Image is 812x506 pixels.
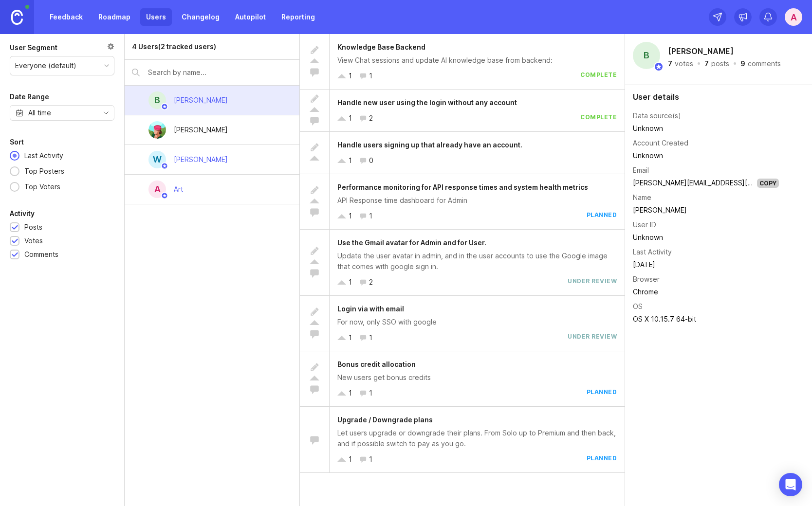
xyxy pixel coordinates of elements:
[580,113,617,124] div: complete
[174,184,183,195] div: Art
[337,55,617,66] div: View Chat sessions and update AI knowledge base from backend:
[337,238,486,247] span: Use the Gmail avatar for Admin and for User.
[633,219,656,230] div: User ID
[337,195,617,206] div: API Response time dashboard for Admin
[337,251,617,272] div: Update the user avatar in admin, and in the user accounts to use the Google image that comes with...
[587,388,617,398] div: planned
[28,108,51,118] div: All time
[568,277,617,288] div: under review
[337,183,588,191] span: Performance monitoring for API response times and system health metrics
[675,60,693,67] div: votes
[668,60,672,67] div: 7
[349,113,352,124] div: 1
[337,43,425,51] span: Knowledge Base Backend
[779,473,802,496] div: Open Intercom Messenger
[748,60,781,67] div: comments
[633,274,660,285] div: Browser
[704,60,709,67] div: 7
[300,230,625,296] a: Use the Gmail avatar for Admin and for User.Update the user avatar in admin, and in the user acco...
[19,150,68,161] div: Last Activity
[11,10,23,25] img: Canny Home
[633,93,804,101] div: User details
[757,179,779,188] div: Copy
[337,372,617,383] div: New users get bonus credits
[337,98,517,107] span: Handle new user using the login without any account
[580,71,617,81] div: complete
[349,332,352,343] div: 1
[654,62,664,72] img: member badge
[300,90,625,132] a: Handle new user using the login without any account12complete
[369,211,372,221] div: 1
[711,60,729,67] div: posts
[174,95,228,106] div: [PERSON_NAME]
[174,154,228,165] div: [PERSON_NAME]
[568,332,617,343] div: under review
[276,8,321,26] a: Reporting
[369,71,372,81] div: 1
[15,60,76,71] div: Everyone (default)
[369,332,372,343] div: 1
[633,301,643,312] div: OS
[10,91,49,103] div: Date Range
[229,8,272,26] a: Autopilot
[19,181,65,192] div: Top Voters
[10,208,35,219] div: Activity
[148,151,166,168] div: W
[337,141,522,149] span: Handle users signing up that already have an account.
[132,41,216,52] div: 4 Users (2 tracked users)
[300,132,625,174] a: Handle users signing up that already have an account.10
[337,305,404,313] span: Login via with email
[633,165,649,176] div: Email
[349,454,352,465] div: 1
[785,8,802,26] button: A
[337,428,617,449] div: Let users upgrade or downgrade their plans. From Solo up to Premium and then back, and if possibl...
[10,136,24,148] div: Sort
[633,247,672,257] div: Last Activity
[633,204,779,217] td: [PERSON_NAME]
[633,260,655,269] time: [DATE]
[349,388,352,398] div: 1
[148,121,166,139] img: Jane Doe
[633,138,688,148] div: Account Created
[161,103,168,110] img: member badge
[587,211,617,221] div: planned
[696,60,701,67] div: ·
[300,351,625,407] a: Bonus credit allocationNew users get bonus credits11planned
[633,192,651,203] div: Name
[349,155,352,166] div: 1
[633,110,681,121] div: Data source(s)
[174,125,228,135] div: [PERSON_NAME]
[369,454,372,465] div: 1
[633,286,779,298] td: Chrome
[732,60,738,67] div: ·
[161,163,168,170] img: member badge
[19,166,69,177] div: Top Posters
[633,179,798,187] a: [PERSON_NAME][EMAIL_ADDRESS][DOMAIN_NAME]
[633,42,660,69] div: B
[148,67,292,78] input: Search by name...
[24,249,58,260] div: Comments
[633,150,779,161] div: Unknown
[10,42,57,54] div: User Segment
[633,122,779,135] td: Unknown
[740,60,745,67] div: 9
[369,388,372,398] div: 1
[337,317,617,327] div: For now, only SSO with google
[587,454,617,465] div: planned
[148,91,166,109] div: B
[24,235,43,246] div: Votes
[92,8,136,26] a: Roadmap
[666,44,736,58] h2: [PERSON_NAME]
[98,109,114,117] svg: toggle icon
[140,8,172,26] a: Users
[349,71,352,81] div: 1
[369,277,373,288] div: 2
[161,192,168,199] img: member badge
[24,222,42,233] div: Posts
[176,8,225,26] a: Changelog
[148,181,166,198] div: A
[300,174,625,230] a: Performance monitoring for API response times and system health metricsAPI Response time dashboar...
[337,360,416,368] span: Bonus credit allocation
[44,8,89,26] a: Feedback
